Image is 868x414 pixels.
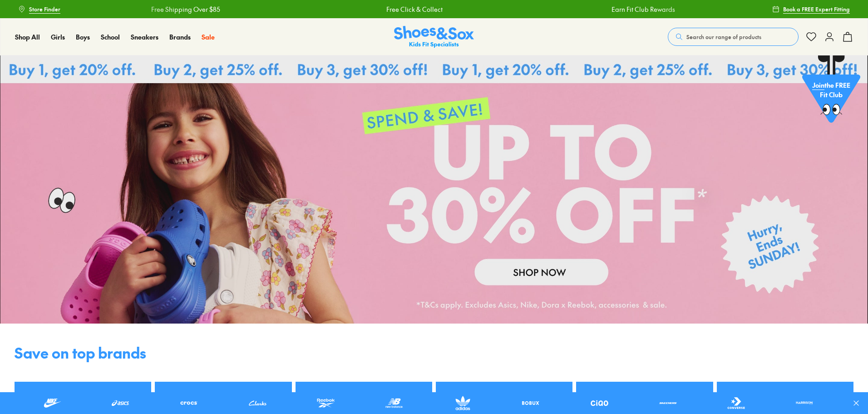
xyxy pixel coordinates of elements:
span: Book a FREE Expert Fitting [783,5,850,13]
span: Sneakers [131,32,158,41]
span: Search our range of products [686,33,761,41]
span: Brands [169,32,191,41]
span: School [101,32,120,41]
a: Jointhe FREE Fit Club [802,55,860,128]
a: Shop All [15,32,40,42]
span: Sale [202,32,215,41]
button: Search our range of products [668,28,799,46]
a: Free Shipping Over $85 [150,5,219,14]
a: Earn Fit Club Rewards [610,5,674,14]
a: Shoes & Sox [394,26,474,48]
span: Girls [51,32,65,41]
a: Book a FREE Expert Fitting [772,1,850,17]
span: Store Finder [29,5,60,13]
a: Sneakers [131,32,158,42]
a: Free Click & Collect [385,5,441,14]
a: Store Finder [18,1,60,17]
a: Girls [51,32,65,42]
p: the FREE Fit Club [802,73,860,107]
a: Brands [169,32,191,42]
a: Sale [202,32,215,42]
span: Join [812,80,824,90]
img: SNS_Logo_Responsive.svg [394,26,474,48]
a: Boys [76,32,90,42]
span: Shop All [15,32,40,41]
a: School [101,32,120,42]
span: Boys [76,32,90,41]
